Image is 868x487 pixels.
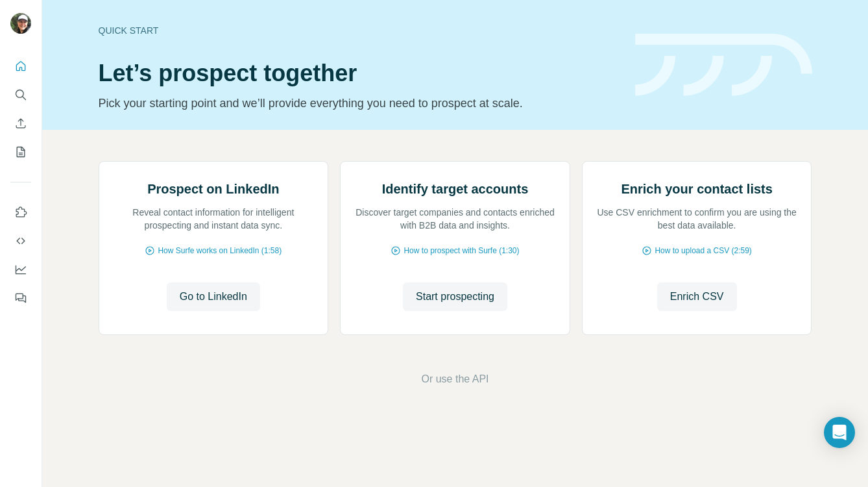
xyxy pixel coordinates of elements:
[10,286,31,310] button: Feedback
[10,201,31,224] button: Use Surfe on LinkedIn
[403,282,507,311] button: Start prospecting
[824,417,855,448] div: Open Intercom Messenger
[99,94,620,112] p: Pick your starting point and we’ll provide everything you need to prospect at scale.
[10,140,31,164] button: My lists
[10,258,31,281] button: Dashboard
[10,112,31,135] button: Enrich CSV
[382,180,529,198] h2: Identify target accounts
[99,24,620,37] div: Quick start
[180,289,247,305] span: Go to LinkedIn
[10,229,31,253] button: Use Surfe API
[421,371,488,387] button: Or use the API
[10,83,31,106] button: Search
[354,206,557,232] p: Discover target companies and contacts enriched with B2B data and insights.
[158,245,282,256] span: How Surfe works on LinkedIn (1:58)
[10,55,31,78] button: Quick start
[99,60,620,86] h1: Let’s prospect together
[657,282,737,311] button: Enrich CSV
[10,13,31,34] img: Avatar
[147,180,279,198] h2: Prospect on LinkedIn
[167,282,260,311] button: Go to LinkedIn
[416,289,494,305] span: Start prospecting
[655,245,751,256] span: How to upload a CSV (2:59)
[621,180,772,198] h2: Enrich your contact lists
[596,206,799,232] p: Use CSV enrichment to confirm you are using the best data available.
[635,34,812,97] img: banner
[112,206,315,232] p: Reveal contact information for intelligent prospecting and instant data sync.
[404,245,519,256] span: How to prospect with Surfe (1:30)
[670,289,724,305] span: Enrich CSV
